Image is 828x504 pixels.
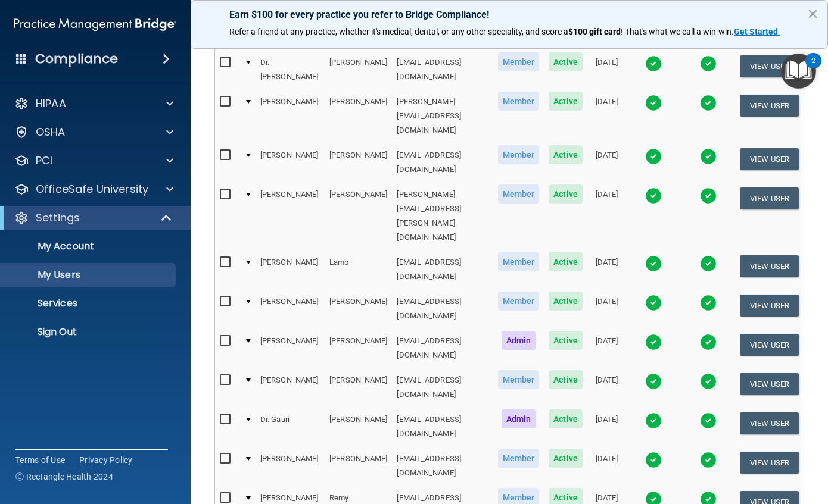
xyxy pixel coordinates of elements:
td: Lamb [325,250,392,289]
td: [PERSON_NAME] [256,143,325,182]
button: View User [740,295,799,317]
span: Member [498,145,540,164]
td: [PERSON_NAME] [325,407,392,446]
span: Refer a friend at any practice, whether it's medical, dental, or any other speciality, and score a [229,27,568,36]
img: tick.e7d51cea.svg [700,452,717,468]
td: [PERSON_NAME] [325,182,392,250]
td: [EMAIL_ADDRESS][DOMAIN_NAME] [392,368,493,407]
strong: $100 gift card [568,27,621,36]
a: Privacy Policy [79,454,133,466]
span: Member [498,92,540,111]
span: Active [549,409,583,428]
td: [PERSON_NAME] [325,289,392,328]
td: [PERSON_NAME] [256,328,325,368]
td: [PERSON_NAME] [256,89,325,143]
img: tick.e7d51cea.svg [645,334,662,350]
img: tick.e7d51cea.svg [645,452,662,468]
td: [EMAIL_ADDRESS][DOMAIN_NAME] [392,143,493,182]
td: [DATE] [587,50,627,89]
a: OfficeSafe University [14,182,173,196]
span: Active [549,92,583,111]
td: [PERSON_NAME] [325,328,392,368]
td: [DATE] [587,143,627,182]
span: Member [498,370,540,389]
td: [PERSON_NAME] [325,50,392,89]
img: PMB logo [14,12,176,36]
a: PCI [14,154,173,168]
a: Terms of Use [15,454,65,466]
td: [EMAIL_ADDRESS][DOMAIN_NAME] [392,250,493,289]
td: [DATE] [587,446,627,486]
strong: Get Started [734,27,778,36]
p: OSHA [36,125,66,139]
img: tick.e7d51cea.svg [700,412,717,429]
td: [EMAIL_ADDRESS][DOMAIN_NAME] [392,446,493,486]
img: tick.e7d51cea.svg [645,412,662,429]
img: tick.e7d51cea.svg [645,55,662,72]
td: [EMAIL_ADDRESS][DOMAIN_NAME] [392,407,493,446]
p: Sign Out [8,326,170,338]
p: My Account [8,240,170,252]
span: Active [549,370,583,389]
span: Ⓒ Rectangle Health 2024 [15,471,113,483]
img: tick.e7d51cea.svg [645,295,662,311]
td: [DATE] [587,182,627,250]
span: Member [498,252,540,271]
img: tick.e7d51cea.svg [700,255,717,272]
img: tick.e7d51cea.svg [700,373,717,390]
img: tick.e7d51cea.svg [700,334,717,350]
img: tick.e7d51cea.svg [645,255,662,272]
td: [PERSON_NAME] [256,446,325,486]
button: View User [740,255,799,277]
button: View User [740,148,799,170]
td: [DATE] [587,250,627,289]
img: tick.e7d51cea.svg [700,187,717,204]
img: tick.e7d51cea.svg [700,55,717,72]
td: [PERSON_NAME] [256,182,325,250]
span: ! That's what we call a win-win. [621,27,734,36]
td: [DATE] [587,368,627,407]
span: Member [498,52,540,71]
p: Settings [36,211,80,225]
td: Dr. Gauri [256,407,325,446]
img: tick.e7d51cea.svg [700,295,717,311]
img: tick.e7d51cea.svg [645,148,662,165]
span: Active [549,184,583,204]
img: tick.e7d51cea.svg [645,187,662,204]
td: [PERSON_NAME] [325,368,392,407]
a: HIPAA [14,96,173,111]
span: Member [498,292,540,311]
p: OfficeSafe University [36,182,148,196]
button: View User [740,373,799,395]
span: Active [549,252,583,271]
td: [DATE] [587,328,627,368]
a: Get Started [734,27,780,36]
td: [EMAIL_ADDRESS][DOMAIN_NAME] [392,328,493,368]
td: [PERSON_NAME] [256,289,325,328]
a: OSHA [14,125,173,139]
span: Member [498,184,540,204]
span: Admin [502,409,536,428]
td: [PERSON_NAME] [256,368,325,407]
td: [DATE] [587,407,627,446]
span: Admin [502,331,536,350]
h4: Compliance [35,51,118,67]
img: tick.e7d51cea.svg [700,148,717,165]
span: Active [549,145,583,164]
button: Close [807,4,818,23]
button: View User [740,334,799,356]
td: Dr. [PERSON_NAME] [256,50,325,89]
span: Active [549,331,583,350]
td: [DATE] [587,289,627,328]
td: [PERSON_NAME][EMAIL_ADDRESS][PERSON_NAME][DOMAIN_NAME] [392,182,493,250]
button: View User [740,412,799,434]
td: [EMAIL_ADDRESS][DOMAIN_NAME] [392,289,493,328]
td: [PERSON_NAME][EMAIL_ADDRESS][DOMAIN_NAME] [392,89,493,143]
td: [DATE] [587,89,627,143]
div: 2 [811,61,815,76]
p: HIPAA [36,96,66,111]
button: Open Resource Center, 2 new notifications [781,54,816,89]
img: tick.e7d51cea.svg [700,95,717,111]
p: PCI [36,154,52,168]
button: View User [740,95,799,117]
